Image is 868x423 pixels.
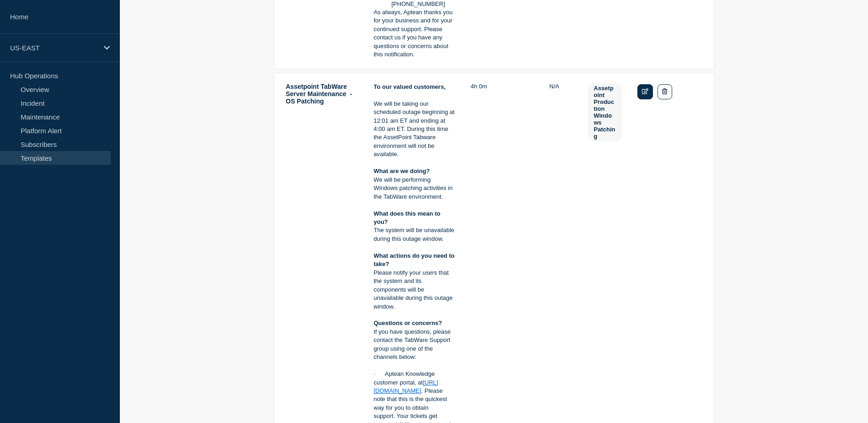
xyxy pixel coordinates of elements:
button: Delete [658,84,672,99]
strong: What actions do you need to take? [374,252,457,267]
span: Assetpoint Production Windows Patching [588,83,622,141]
strong: What does this mean to you? [374,210,442,225]
p: Please notify your users that the system and its components will be unavailable during this outag... [374,269,455,311]
p: As always, Aptean thanks you for your business and for your continued support. Please contact us ... [374,8,455,59]
strong: To our valued customers, [374,83,446,90]
p: We will be taking our scheduled outage beginning at 12:01 am ET and ending at 4:00 am ET. During ... [374,100,455,159]
strong: What are we doing? [374,168,430,174]
p: The system will be unavailable during this outage window. [374,226,455,243]
p: US-EAST [10,44,98,52]
p: We will be performing Windows patching activities in the TabWare environment. [374,176,455,201]
strong: Questions or concerns? [374,320,442,326]
a: Edit [637,84,653,99]
p: If you have questions, please contact the TabWare Support group using one of the channels below: [374,328,455,362]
